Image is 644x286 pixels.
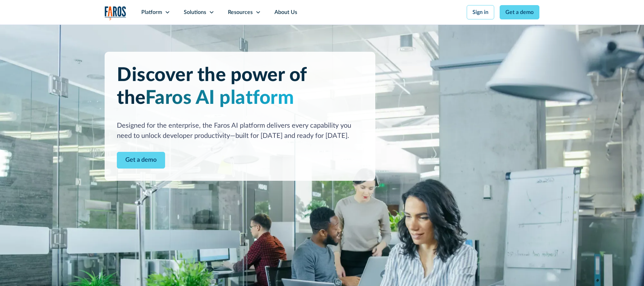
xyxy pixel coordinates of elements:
[145,89,294,108] span: Faros AI platform
[105,6,126,20] img: Logo of the analytics and reporting company Faros.
[228,8,253,16] div: Resources
[467,5,494,19] a: Sign in
[117,121,363,141] div: Designed for the enterprise, the Faros AI platform delivers every capability you need to unlock d...
[117,64,363,110] h1: Discover the power of the
[117,152,165,169] a: Contact Modal
[105,6,126,20] a: home
[184,8,206,16] div: Solutions
[141,8,162,16] div: Platform
[500,5,539,19] a: Get a demo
